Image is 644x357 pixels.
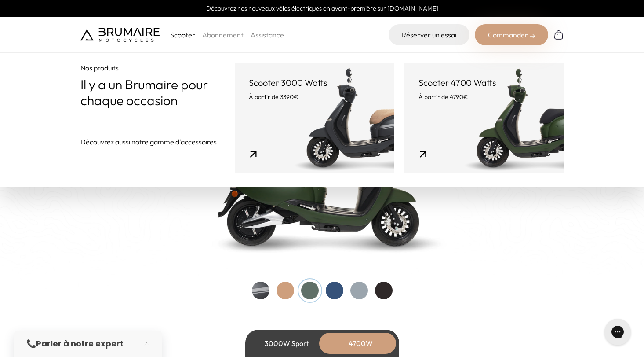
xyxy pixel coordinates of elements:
iframe: Gorgias live chat messenger [600,316,635,348]
img: Panier [553,29,564,40]
p: Scooter 4700 Watts [418,77,549,89]
a: Réserver un essai [389,24,469,45]
p: Scooter 3000 Watts [249,77,380,89]
div: 4700W [326,333,396,354]
a: Abonnement [202,30,244,39]
img: Brumaire Motocycles [80,28,160,42]
a: Scooter 4700 Watts À partir de 4790€ [404,63,564,173]
div: Commander [475,24,548,45]
img: right-arrow-2.png [530,33,535,39]
p: À partir de 3390€ [249,92,380,101]
a: Découvrez aussi notre gamme d'accessoires [80,136,217,147]
p: Nos produits [80,63,235,73]
p: Il y a un Brumaire pour chaque occasion [80,77,235,108]
p: À partir de 4790€ [418,92,549,101]
a: Assistance [251,30,284,39]
p: Scooter [170,29,195,40]
div: 3000W Sport [252,333,322,354]
a: Scooter 3000 Watts À partir de 3390€ [235,63,394,173]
